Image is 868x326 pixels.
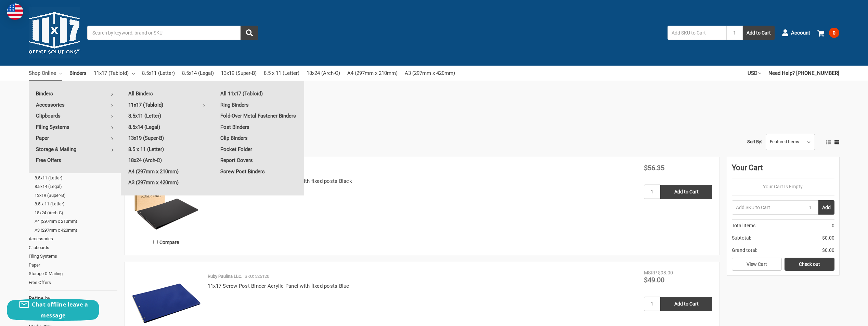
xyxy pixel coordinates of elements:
a: Free Offers [29,155,121,166]
a: Pocket Folder [213,144,305,155]
a: Paper [29,261,117,270]
a: Post Binders [213,122,305,133]
input: Add SKU to Cart [732,200,802,215]
span: Chat offline leave a message [32,301,88,319]
a: A3 (297mm x 420mm) [405,66,455,81]
div: No filters applied [29,295,117,313]
a: Filing Systems [29,252,117,261]
a: A3 (297mm x 420mm) [121,177,213,188]
a: A4 (297mm x 210mm) [121,166,213,177]
img: 11x17.com [29,7,80,58]
a: USD [748,66,761,81]
input: Search by keyword, brand or SKU [87,26,258,40]
a: Clipboards [29,110,121,121]
span: $0.00 [822,234,834,242]
a: Storage & Mailing [29,144,121,155]
label: Sort By: [747,137,762,147]
span: Subtotal: [732,234,751,242]
a: 0 [817,24,839,42]
span: Grand total: [732,247,757,254]
a: 8.5x14 (Legal) [35,182,117,191]
input: Add to Cart [660,297,712,311]
a: 8.5x11 (Letter) [35,174,117,182]
img: duty and tax information for United States [7,3,23,20]
a: Account [782,24,810,42]
input: Add to Cart [660,185,712,199]
a: Accessories [29,234,117,243]
span: 0 [829,28,839,38]
a: Report Covers [213,155,305,166]
a: Check out [785,258,834,271]
a: All Binders [121,88,213,99]
a: A4 (297mm x 210mm) [35,217,117,226]
h5: Refine by [29,295,117,302]
span: $56.35 [644,164,664,172]
a: Screw Post Binders [213,166,305,177]
a: 18x24 (Arch-C) [307,66,340,81]
a: Need Help? [PHONE_NUMBER] [768,66,839,81]
a: Shop Online [29,66,62,81]
span: $49.00 [644,276,664,284]
a: 18x24 (Arch-C) [35,208,117,217]
span: $98.00 [658,270,673,275]
a: Paper [29,133,121,144]
a: Fold-Over Metal Fastener Binders [213,110,305,121]
a: 8.5x14 (Legal) [182,66,214,81]
a: 18x24 (Arch-C) [121,155,213,166]
img: 11x17 Screw Post Binder Acrylic Panel with fixed posts Black [132,164,200,233]
a: 13x19 (Super-B) [121,133,213,144]
a: Clipboards [29,243,117,252]
a: Free Offers [29,278,117,287]
span: $0.00 [822,247,834,254]
a: View Cart [732,258,782,271]
a: Storage & Mailing [29,269,117,278]
a: 13x19 (Super-B) [35,191,117,200]
a: 8.5x14 (Legal) [121,122,213,133]
button: Add to Cart [743,26,775,40]
input: Compare [153,240,158,244]
a: 11x17 (Tabloid) [94,66,135,81]
iframe: Google Customer Reviews [812,308,868,326]
a: A4 (297mm x 210mm) [347,66,398,81]
a: A3 (297mm x 420mm) [35,226,117,235]
button: Add [818,200,834,215]
a: Ring Binders [213,99,305,110]
a: 8.5x11 (Letter) [121,110,213,121]
a: 11x17 (Tabloid) [121,99,213,110]
span: Total Items: [732,222,756,229]
a: 8.5 x 11 (Letter) [264,66,299,81]
a: Accessories [29,99,121,110]
a: Clip Binders [213,133,305,144]
a: 8.5 x 11 (Letter) [121,144,213,155]
label: Compare [132,236,200,248]
a: 8.5x11 (Letter) [142,66,175,81]
p: Your Cart Is Empty. [732,183,834,190]
a: 11x17 Screw Post Binder Acrylic Panel with fixed posts Blue [208,283,349,289]
button: Chat offline leave a message [7,299,99,321]
p: SKU: 525120 [245,273,269,280]
a: 13x19 (Super-B) [221,66,257,81]
span: 0 [832,222,834,229]
input: Add SKU to Cart [668,26,726,40]
p: Ruby Paulina LLC. [208,273,242,280]
a: Binders [29,88,121,99]
a: Filing Systems [29,122,121,133]
a: 8.5 x 11 (Letter) [35,200,117,208]
span: Account [791,29,810,37]
a: Binders [69,66,87,81]
a: All 11x17 (Tabloid) [213,88,305,99]
div: MSRP [644,269,657,276]
div: Your Cart [732,162,834,178]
